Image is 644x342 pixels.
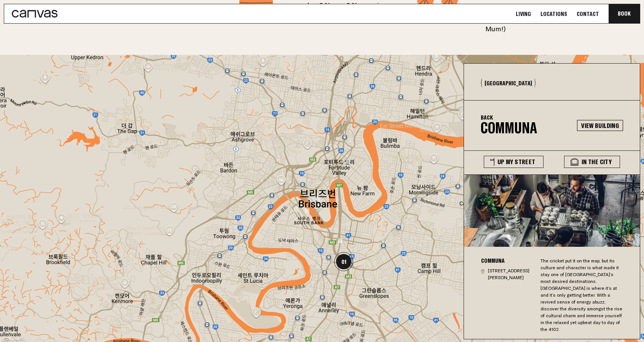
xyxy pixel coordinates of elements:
[484,156,544,168] button: Up My Street
[564,156,620,168] button: In The City
[538,10,569,18] a: Locations
[488,267,533,281] p: [STREET_ADDRESS][PERSON_NAME]
[577,120,623,131] a: View Building
[481,257,533,264] h3: Communa
[334,252,353,271] div: 01
[574,10,601,18] a: Contact
[464,175,641,247] img: b9c60a2890d18fbd544eb75fd7ab2128d1314e1a-463x189.jpg
[540,257,623,333] div: The cricket put it on the map, but its culture and character is what made it stay one of [GEOGRAP...
[481,114,493,120] button: Back
[513,10,533,18] a: Living
[609,4,640,23] button: Book
[481,78,536,88] button: [GEOGRAPHIC_DATA]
